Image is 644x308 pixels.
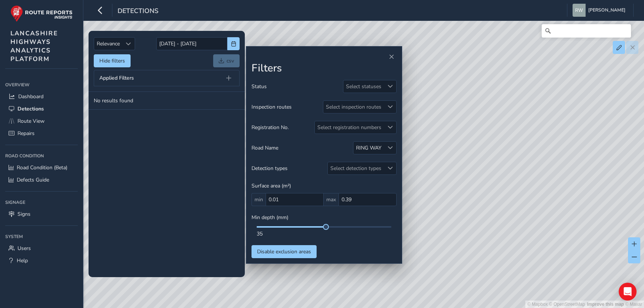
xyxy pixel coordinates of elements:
div: Road Condition [5,150,78,161]
span: Detections [17,105,44,112]
a: Detections [5,103,78,115]
div: Signage [5,197,78,208]
button: [PERSON_NAME] [573,4,628,17]
a: Repairs [5,127,78,139]
div: Open Intercom Messenger [619,283,637,301]
div: Select inspection routes [323,101,384,113]
span: Status [251,83,267,90]
div: Select detection types [328,162,384,174]
span: [PERSON_NAME] [588,4,625,17]
span: Detections [118,6,158,17]
span: Repairs [17,130,35,137]
a: Signs [5,208,78,220]
a: Defects Guide [5,174,78,186]
span: Road Name [251,144,278,151]
img: diamond-layout [573,4,586,17]
span: Road Condition (Beta) [17,164,67,171]
div: System [5,231,78,242]
img: rr logo [10,5,73,22]
button: Close [386,52,397,62]
span: Route View [17,118,45,125]
span: Applied Filters [99,76,134,81]
div: Overview [5,79,78,90]
a: csv [213,54,240,67]
input: 0 [266,193,324,206]
span: Users [17,245,31,252]
span: max [324,193,339,206]
input: 0 [339,193,397,206]
span: Defects Guide [17,176,49,183]
span: Dashboard [18,93,44,100]
a: Dashboard [5,90,78,103]
a: Help [5,254,78,267]
div: Sort by Date [122,38,135,50]
div: Select registration numbers [315,121,384,134]
div: 35 [257,230,391,237]
a: Users [5,242,78,254]
button: Disable exclusion areas [251,245,317,258]
h2: Filters [251,62,397,75]
button: Hide filters [94,54,131,67]
input: Search [542,24,631,38]
td: No results found [89,92,245,110]
a: Route View [5,115,78,127]
div: RING WAY [356,144,381,151]
span: min [251,193,266,206]
span: Registration No. [251,124,289,131]
span: Inspection routes [251,103,292,110]
div: Select statuses [343,80,384,93]
span: Relevance [94,38,122,50]
a: Road Condition (Beta) [5,161,78,174]
span: Signs [17,211,31,218]
span: Detection types [251,165,288,172]
span: Min depth (mm) [251,214,288,221]
span: Surface area (m²) [251,182,291,189]
span: LANCASHIRE HIGHWAYS ANALYTICS PLATFORM [10,29,58,63]
span: Help [17,257,28,264]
